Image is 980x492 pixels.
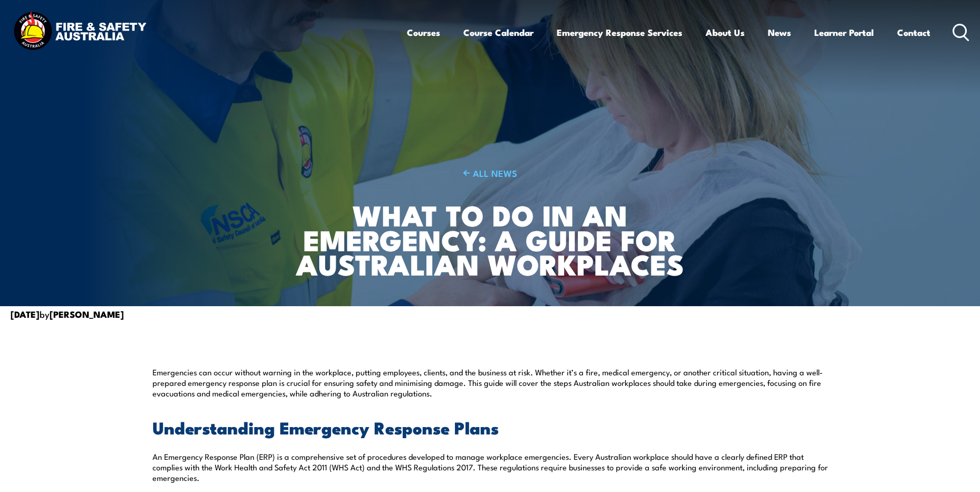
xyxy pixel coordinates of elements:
[153,451,828,483] p: An Emergency Response Plan (ERP) is a comprehensive set of procedures developed to manage workpla...
[11,307,124,320] span: by
[407,18,440,46] a: Courses
[153,367,828,399] p: Emergencies can occur without warning in the workplace, putting employees, clients, and the busin...
[463,18,534,46] a: Course Calendar
[11,307,40,321] strong: [DATE]
[557,18,682,46] a: Emergency Response Services
[282,202,698,276] h1: What to Do in an Emergency: A Guide for Australian Workplaces
[768,18,791,46] a: News
[282,167,698,179] a: ALL NEWS
[897,18,930,46] a: Contact
[50,307,124,321] strong: [PERSON_NAME]
[814,18,874,46] a: Learner Portal
[706,18,745,46] a: About Us
[153,420,828,434] h2: Understanding Emergency Response Plans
